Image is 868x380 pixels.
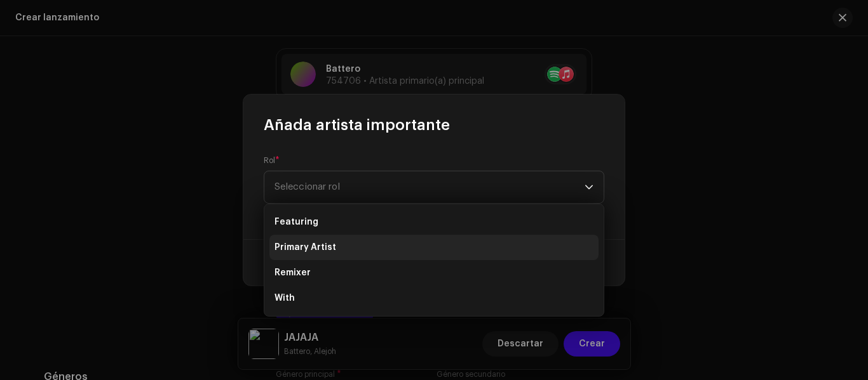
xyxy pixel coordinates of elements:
li: Remixer [269,260,599,285]
ul: Option List [264,204,604,316]
li: Featuring [269,209,599,235]
li: Primary Artist [269,235,599,260]
span: Remixer [275,266,311,279]
span: Primary Artist [275,241,336,254]
span: Featuring [275,216,318,228]
span: Seleccionar rol [275,171,585,203]
label: Rol [264,155,280,166]
span: With [275,292,295,305]
span: Añada artista importante [264,115,450,135]
li: With [269,285,599,311]
div: dropdown trigger [585,171,593,203]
